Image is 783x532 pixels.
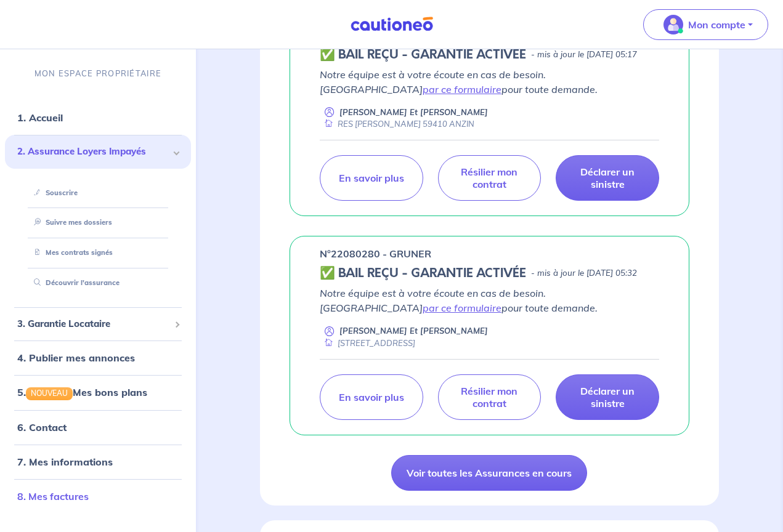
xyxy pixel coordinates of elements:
[17,317,169,331] span: 3. Garantie Locataire
[571,166,644,190] p: Déclarer un sinistre
[29,219,112,227] a: Suivre mes dossiers
[453,166,526,190] p: Résilier mon contrat
[17,387,147,399] a: 5.NOUVEAUMes bons plans
[17,145,169,159] span: 2. Assurance Loyers Impayés
[423,302,501,314] a: par ce formulaire
[320,67,659,97] p: Notre équipe est à votre écoute en cas de besoin. [GEOGRAPHIC_DATA] pour toute demande.
[5,484,191,509] div: 8. Mes factures
[320,337,415,349] div: [STREET_ADDRESS]
[339,325,488,337] p: [PERSON_NAME] Et [PERSON_NAME]
[20,183,176,203] div: Souscrire
[531,267,637,280] p: - mis à jour le [DATE] 05:32
[320,47,526,62] h5: ✅ BAIL REÇU - GARANTIE ACTIVÉE
[531,49,637,61] p: - mis à jour le [DATE] 05:17
[556,374,659,420] a: Déclarer un sinistre
[5,346,191,371] div: 4. Publier mes annonces
[339,391,404,403] p: En savoir plus
[688,17,745,32] p: Mon compte
[29,188,78,197] a: Souscrire
[17,456,113,468] a: 7. Mes informations
[5,415,191,440] div: 6. Contact
[438,374,542,420] a: Résilier mon contrat
[320,155,423,201] a: En savoir plus
[17,421,67,433] a: 6. Contact
[20,273,176,293] div: Découvrir l'assurance
[5,449,191,474] div: 7. Mes informations
[320,374,423,420] a: En savoir plus
[29,278,120,287] a: Découvrir l'assurance
[438,155,542,201] a: Résilier mon contrat
[339,172,404,184] p: En savoir plus
[571,385,644,409] p: Déclarer un sinistre
[320,266,659,281] div: state: CONTRACT-VALIDATED, Context: ,MAYBE-CERTIFICATE,,LESSOR-DOCUMENTS,IS-ODEALIM
[663,15,683,34] img: illu_account_valid_menu.svg
[320,286,659,315] p: Notre équipe est à votre écoute en cas de besoin. [GEOGRAPHIC_DATA] pour toute demande.
[5,312,191,336] div: 3. Garantie Locataire
[5,135,191,169] div: 2. Assurance Loyers Impayés
[34,68,161,79] p: MON ESPACE PROPRIÉTAIRE
[20,243,176,264] div: Mes contrats signés
[643,9,768,40] button: illu_account_valid_menu.svgMon compte
[17,352,135,365] a: 4. Publier mes annonces
[346,17,438,32] img: Cautioneo
[17,490,89,502] a: 8. Mes factures
[20,213,176,233] div: Suivre mes dossiers
[320,266,526,281] h5: ✅ BAIL REÇU - GARANTIE ACTIVÉE
[556,155,659,201] a: Déclarer un sinistre
[423,83,501,95] a: par ce formulaire
[320,118,474,130] div: RES [PERSON_NAME] 59410 ANZIN
[5,381,191,405] div: 5.NOUVEAUMes bons plans
[339,107,488,118] p: [PERSON_NAME] Et [PERSON_NAME]
[5,106,191,131] div: 1. Accueil
[453,385,526,409] p: Résilier mon contrat
[29,249,113,257] a: Mes contrats signés
[320,47,659,62] div: state: CONTRACT-VALIDATED, Context: ,MAYBE-CERTIFICATE,,LESSOR-DOCUMENTS,IS-ODEALIM
[391,455,587,491] a: Voir toutes les Assurances en cours
[17,112,63,124] a: 1. Accueil
[320,246,431,261] p: n°22080280 - GRUNER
